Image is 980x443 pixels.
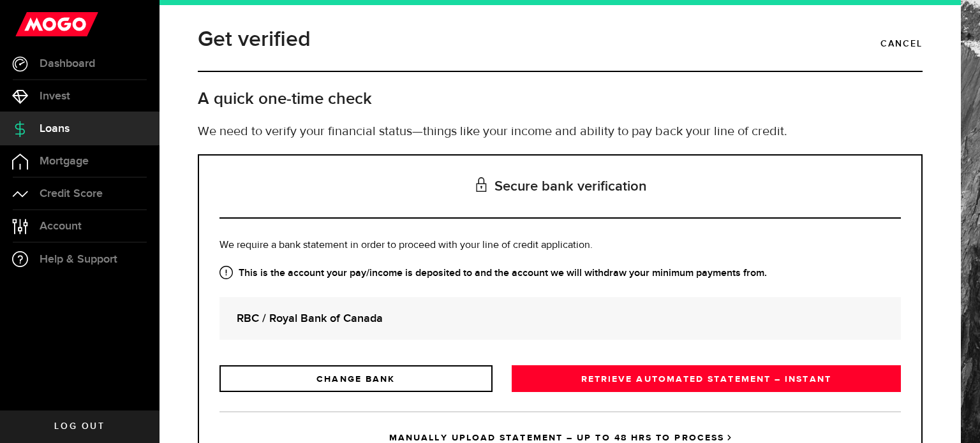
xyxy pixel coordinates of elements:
span: Help & Support [40,254,117,265]
span: Log out [54,422,105,431]
span: Mortgage [40,156,89,167]
span: Dashboard [40,58,95,69]
span: Credit Score [40,188,103,200]
span: We require a bank statement in order to proceed with your line of credit application. [219,240,593,251]
span: Loans [40,123,70,134]
h1: Get verified [198,23,311,56]
a: RETRIEVE AUTOMATED STATEMENT – INSTANT [512,365,901,392]
strong: RBC / Royal Bank of Canada [237,310,884,327]
p: We need to verify your financial status—things like your income and ability to pay back your line... [198,122,923,142]
strong: This is the account your pay/income is deposited to and the account we will withdraw your minimum... [219,266,901,281]
span: Invest [40,91,70,102]
h2: A quick one-time check [198,89,923,110]
h3: Secure bank verification [219,156,901,219]
span: Account [40,221,82,232]
a: CHANGE BANK [219,365,493,392]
